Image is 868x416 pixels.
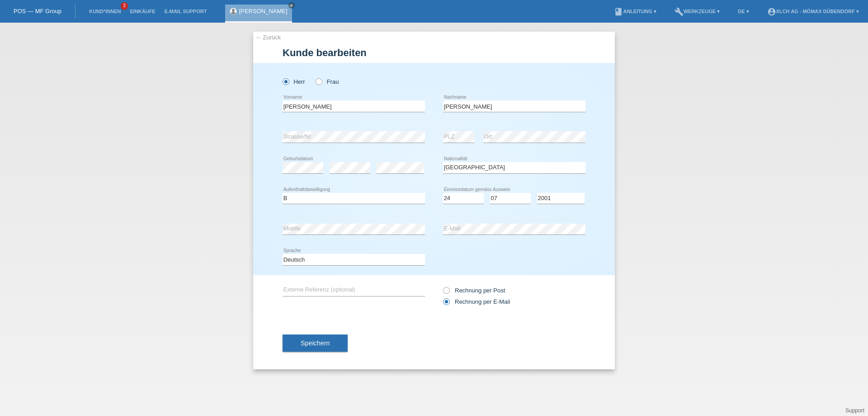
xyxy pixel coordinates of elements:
[675,7,684,16] i: build
[283,47,585,58] h1: Kunde bearbeiten
[443,298,510,305] label: Rechnung per E-Mail
[239,8,288,14] a: [PERSON_NAME]
[85,9,125,14] a: Kund*innen
[283,78,288,84] input: Herr
[301,339,330,347] span: Speichern
[609,9,660,14] a: bookAnleitung ▾
[14,8,61,14] a: POS — MF Group
[283,78,305,85] label: Herr
[767,7,776,16] i: account_circle
[443,287,505,294] label: Rechnung per Post
[845,407,864,414] a: Support
[316,78,339,85] label: Frau
[763,9,863,14] a: account_circleXLCH AG - Mömax Dübendorf ▾
[443,287,449,298] input: Rechnung per Post
[121,2,128,10] span: 3
[160,9,212,14] a: E-Mail Support
[316,78,321,84] input: Frau
[289,3,294,8] i: close
[733,9,753,14] a: DE ▾
[288,2,295,9] a: close
[283,335,348,352] button: Speichern
[125,9,160,14] a: Einkäufe
[255,34,281,41] a: ← Zurück
[614,7,623,16] i: book
[443,298,449,310] input: Rechnung per E-Mail
[670,9,725,14] a: buildWerkzeuge ▾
